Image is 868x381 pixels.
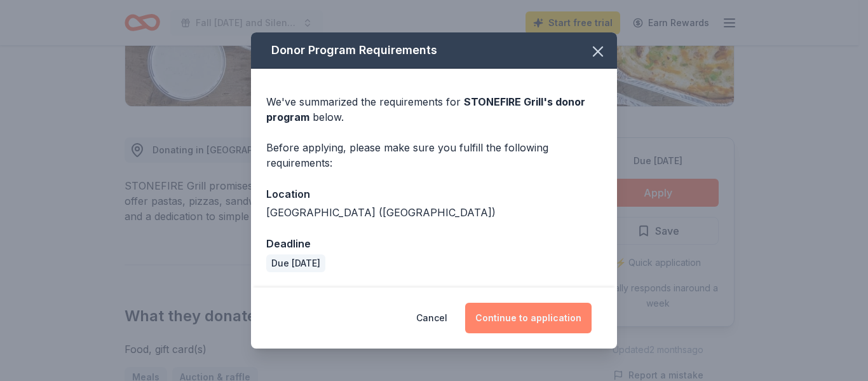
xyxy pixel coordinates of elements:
[266,140,602,170] div: Before applying, please make sure you fulfill the following requirements:
[266,235,602,252] div: Deadline
[266,186,602,202] div: Location
[266,254,325,272] div: Due [DATE]
[266,94,602,125] div: We've summarized the requirements for below.
[251,32,617,69] div: Donor Program Requirements
[266,205,602,220] div: [GEOGRAPHIC_DATA] ([GEOGRAPHIC_DATA])
[465,303,592,333] button: Continue to application
[416,303,447,333] button: Cancel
